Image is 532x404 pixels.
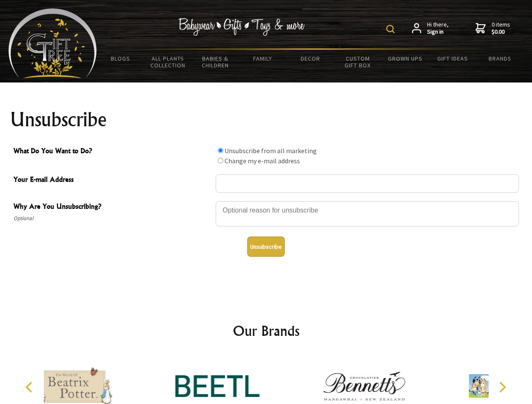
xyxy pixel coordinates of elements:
[334,50,382,74] a: Custom Gift Box
[239,50,287,67] a: Family
[8,8,97,78] img: Babyware - Gifts - Toys and more...
[216,201,519,226] textarea: Why Are You Unsubscribing?
[492,21,510,36] span: 0 items
[381,50,429,67] a: Grown Ups
[218,148,223,153] input: What Do You Want to Do?
[13,146,211,158] span: What Do You Want to Do?
[225,157,300,165] label: Change my e-mail address
[386,25,395,33] img: product search
[412,21,449,36] a: Hi there,Sign in
[144,50,192,74] a: All Plants Collection
[216,174,519,193] input: Your E-mail Address
[476,50,524,67] a: Brands
[493,378,511,396] button: Next
[225,146,317,155] label: Unsubscribe from all marketing
[13,174,211,186] span: Your E-mail Address
[492,28,510,36] strong: $0.00
[21,378,40,396] button: Previous
[427,28,449,36] strong: Sign in
[17,321,516,341] h2: Our Brands
[13,213,211,223] span: Optional
[97,50,144,67] a: BLOGS
[10,109,522,130] h1: Unsubscribe
[247,237,285,257] button: Unsubscribe
[427,21,449,36] span: Hi there,
[218,158,223,163] input: What Do You Want to Do?
[286,50,334,67] a: Decor
[179,18,305,36] img: Babywear - Gifts - Toys & more
[476,21,510,36] a: 0 items$0.00
[429,50,476,67] a: Gift Ideas
[192,50,239,74] a: Babies & Children
[13,201,211,213] span: Why Are You Unsubscribing?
